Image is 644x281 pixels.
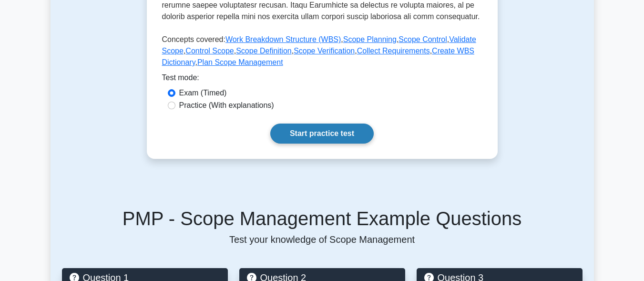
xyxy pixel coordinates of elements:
a: Scope Definition [236,47,292,55]
a: Collect Requirements [357,47,430,55]
h5: PMP - Scope Management Example Questions [62,207,583,230]
div: Test mode: [162,72,482,87]
a: Control Scope [185,47,234,55]
a: Work Breakdown Structure (WBS) [225,35,341,43]
a: Scope Planning [343,35,397,43]
a: Plan Scope Management [197,58,283,66]
label: Exam (Timed) [179,87,227,99]
p: Test your knowledge of Scope Management [62,234,583,245]
a: Scope Verification [294,47,355,55]
a: Start practice test [270,124,374,144]
p: Concepts covered: , , , , , , , , , [162,34,482,72]
a: Scope Control [399,35,447,43]
label: Practice (With explanations) [179,100,274,111]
